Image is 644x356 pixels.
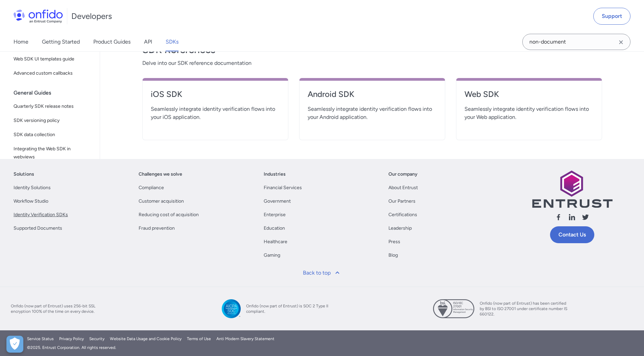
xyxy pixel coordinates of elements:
[144,32,152,51] a: API
[139,197,184,205] a: Customer acquisition
[139,224,175,232] a: Fraud prevention
[14,55,92,63] span: Web SDK UI templates guide
[388,184,418,192] a: About Entrust
[11,303,99,314] span: Onfido (now part of Entrust) uses 256-bit SSL encryption 100% of the time on every device.
[464,89,594,100] h4: Web SDK
[388,251,398,259] a: Blog
[568,213,576,221] svg: Follow us linkedin
[14,197,48,205] a: Workflow Studio
[308,89,437,100] h4: Android SDK
[264,251,280,259] a: Gaming
[139,211,199,219] a: Reducing cost of acquisition
[522,34,630,50] input: Onfido search input field
[14,9,63,23] img: Onfido Logo
[27,345,617,351] div: © 2025 . Entrust Corporation. All rights reserved.
[6,336,23,353] div: Cookie Preferences
[550,226,594,243] a: Contact Us
[11,128,94,142] a: SDK data collection
[308,89,437,105] a: Android SDK
[554,213,563,224] a: Follow us facebook
[388,211,417,219] a: Certifications
[11,52,94,66] a: Web SDK UI templates guide
[464,89,594,105] a: Web SDK
[187,336,211,342] a: Terms of Use
[71,11,112,22] h1: Developers
[222,299,241,318] img: SOC 2 Type II compliant
[554,213,563,221] svg: Follow us facebook
[464,105,594,121] span: Seamlessly integrate identity verification flows into your Web application.
[42,32,80,51] a: Getting Started
[14,145,92,161] span: Integrating the Web SDK in webviews
[11,100,94,113] a: Quarterly SDK release notes
[139,170,182,178] a: Challenges we solve
[388,197,415,205] a: Our Partners
[617,38,625,46] svg: Clear search field button
[11,142,94,164] a: Integrating the Web SDK in webviews
[14,170,34,178] a: Solutions
[264,211,286,219] a: Enterprise
[388,170,418,178] a: Our company
[139,184,164,192] a: Compliance
[14,131,92,139] span: SDK data collection
[11,67,94,80] a: Advanced custom callbacks
[593,8,630,25] a: Support
[14,69,92,77] span: Advanced custom callbacks
[581,213,590,224] a: Follow us X (Twitter)
[264,238,287,246] a: Healthcare
[14,102,92,110] span: Quarterly SDK release notes
[388,224,412,232] a: Leadership
[531,170,613,208] img: Entrust logo
[581,213,590,221] svg: Follow us X (Twitter)
[14,184,51,192] a: Identity Solutions
[6,336,23,353] button: Open Preferences
[433,299,474,318] img: ISO 27001 certified
[151,89,280,105] a: iOS SDK
[11,114,94,127] a: SDK versioning policy
[93,32,130,51] a: Product Guides
[308,105,437,121] span: Seamlessly integrate identity verification flows into your Android application.
[246,303,334,314] span: Onfido (now part of Entrust) is SOC 2 Type II compliant.
[14,211,68,219] a: Identity Verification SDKs
[151,105,280,121] span: Seamlessly integrate identity verification flows into your iOS application.
[216,336,275,342] a: Anti Modern Slavery Statement
[59,336,84,342] a: Privacy Policy
[264,170,286,178] a: Industries
[89,336,104,342] a: Security
[14,224,62,232] a: Supported Documents
[264,224,285,232] a: Education
[27,336,54,342] a: Service Status
[299,265,345,281] a: Back to top
[480,301,568,317] span: Onfido (now part of Entrust) has been certified by BSI to ISO 27001 under certificate number IS 6...
[166,32,178,51] a: SDKs
[388,238,400,246] a: Press
[264,184,302,192] a: Financial Services
[110,336,182,342] a: Website Data Usage and Cookie Policy
[151,89,280,100] h4: iOS SDK
[14,32,28,51] a: Home
[14,117,92,125] span: SDK versioning policy
[568,213,576,224] a: Follow us linkedin
[14,86,97,100] div: General Guides
[142,59,602,67] span: Delve into our SDK reference documentation
[264,197,291,205] a: Government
